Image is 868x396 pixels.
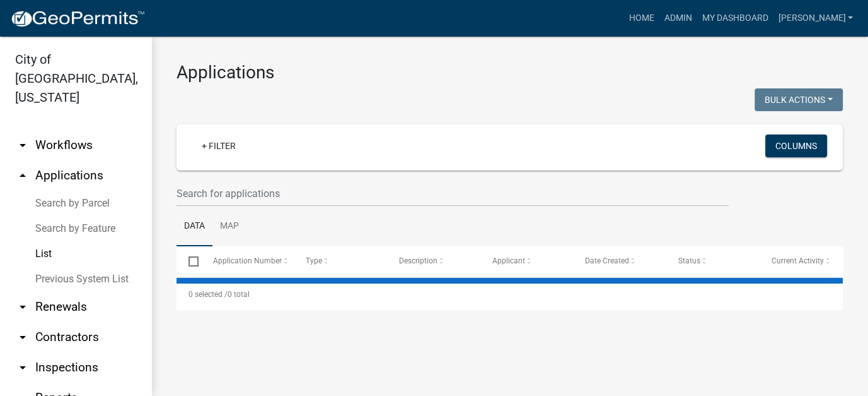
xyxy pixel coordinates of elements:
input: Search for applications [176,181,729,207]
i: arrow_drop_down [15,330,30,345]
div: 0 total [176,279,843,310]
span: Date Created [585,256,629,265]
datatable-header-cell: Current Activity [759,246,852,277]
a: Data [176,207,212,247]
datatable-header-cell: Status [666,246,760,277]
span: 0 selected / [188,290,228,299]
datatable-header-cell: Applicant [480,246,573,277]
a: [PERSON_NAME] [773,6,858,30]
datatable-header-cell: Description [387,246,480,277]
a: Map [212,207,246,247]
h3: Applications [176,62,843,83]
i: arrow_drop_down [15,138,30,153]
a: My Dashboard [697,6,773,30]
i: arrow_drop_down [15,299,30,315]
a: Home [623,6,659,30]
datatable-header-cell: Application Number [200,246,294,277]
span: Applicant [492,256,525,265]
span: Description [399,256,437,265]
i: arrow_drop_down [15,360,30,375]
datatable-header-cell: Date Created [573,246,666,277]
a: + Filter [192,135,246,157]
span: Current Activity [772,256,824,265]
span: Application Number [213,256,282,265]
i: arrow_drop_up [15,168,30,183]
button: Columns [765,135,827,157]
datatable-header-cell: Type [294,246,387,277]
datatable-header-cell: Select [176,246,200,277]
a: Admin [659,6,697,30]
span: Type [306,256,322,265]
button: Bulk Actions [755,88,843,111]
span: Status [678,256,700,265]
